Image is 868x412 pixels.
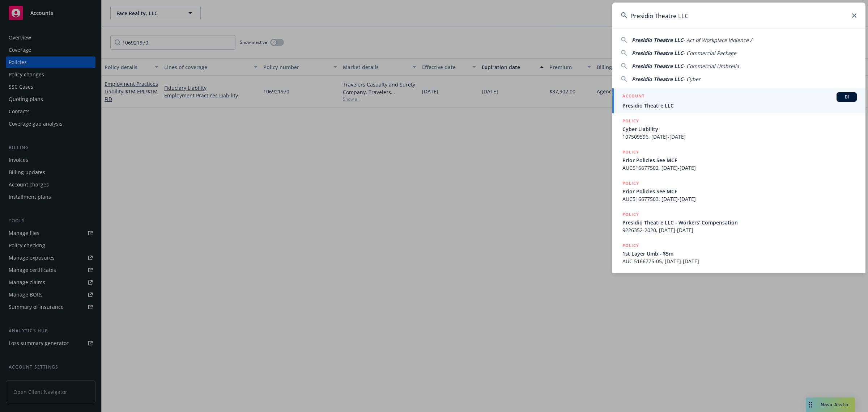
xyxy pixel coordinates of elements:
[622,148,639,156] h5: POLICY
[612,88,865,113] a: ACCOUNTBIPresidio Theatre LLC
[622,156,857,164] span: Prior Policies See MCF
[612,176,865,207] a: POLICYPrior Policies See MCFAUC516677503, [DATE]-[DATE]
[612,144,865,176] a: POLICYPrior Policies See MCFAUC516677502, [DATE]-[DATE]
[622,133,857,140] span: 107509596, [DATE]-[DATE]
[632,76,683,83] span: Presidio Theatre LLC
[622,219,857,226] span: Presidio Theatre LLC - Workers' Compensation
[622,188,857,195] span: Prior Policies See MCF
[622,180,639,187] h5: POLICY
[683,76,701,83] span: - Cyber
[622,125,857,133] span: Cyber Liability
[683,63,739,70] span: - Commercial Umbrella
[612,3,865,29] input: Search...
[612,238,865,269] a: POLICY1st Layer Umb - $5mAUC 5166775-05, [DATE]-[DATE]
[632,50,683,56] span: Presidio Theatre LLC
[683,50,736,56] span: - Commercial Package
[612,207,865,238] a: POLICYPresidio Theatre LLC - Workers' Compensation9226352-2020, [DATE]-[DATE]
[622,195,857,203] span: AUC516677503, [DATE]-[DATE]
[632,37,683,43] span: Presidio Theatre LLC
[622,242,639,249] h5: POLICY
[622,164,857,172] span: AUC516677502, [DATE]-[DATE]
[622,117,639,125] h5: POLICY
[612,113,865,144] a: POLICYCyber Liability107509596, [DATE]-[DATE]
[622,92,644,101] h5: ACCOUNT
[839,94,854,100] span: BI
[632,63,683,70] span: Presidio Theatre LLC
[622,102,857,109] span: Presidio Theatre LLC
[622,226,857,234] span: 9226352-2020, [DATE]-[DATE]
[622,211,639,218] h5: POLICY
[622,257,857,265] span: AUC 5166775-05, [DATE]-[DATE]
[683,37,752,43] span: - Act of Workplace Violence /
[622,250,857,257] span: 1st Layer Umb - $5m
